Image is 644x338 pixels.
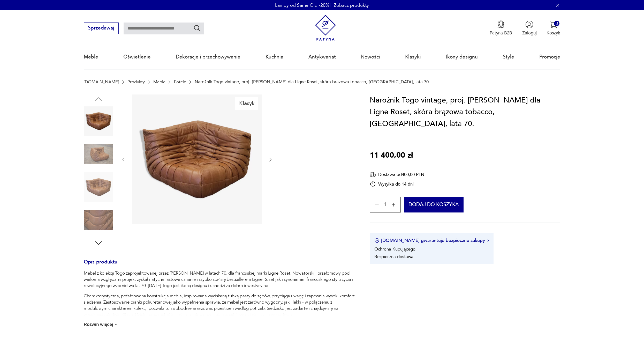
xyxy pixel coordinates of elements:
h1: Narożnik Togo vintage, proj. [PERSON_NAME] dla Ligne Roset, skóra brązowa tobacco, [GEOGRAPHIC_DA... [370,94,560,130]
img: Ikonka użytkownika [525,20,533,28]
a: Promocje [539,45,560,69]
p: Koszyk [547,30,560,36]
li: Bezpieczna dostawa [374,254,413,260]
button: Dodaj do koszyka [404,197,464,212]
a: Fotele [174,79,186,84]
a: Meble [84,45,98,69]
p: Charakterystyczna, pofałdowana konstrukcja mebla, inspirowana wyciskaną tubką pasty do zębów, prz... [84,293,355,318]
img: chevron down [113,322,119,327]
a: Sprzedawaj [84,26,119,31]
button: Rozwiń więcej [84,322,119,327]
p: 11 400,00 zł [370,150,413,161]
img: Ikona dostawy [370,171,376,178]
p: Narożnik Togo vintage, proj. [PERSON_NAME] dla Ligne Roset, skóra brązowa tobacco, [GEOGRAPHIC_DA... [195,79,430,84]
a: [DOMAIN_NAME] [84,79,119,84]
img: Ikona koszyka [549,20,557,28]
a: Ikona medaluPatyna B2B [490,20,512,36]
img: Zdjęcie produktu Narożnik Togo vintage, proj. M. Ducaroy dla Ligne Roset, skóra brązowa tobacco, ... [84,205,113,235]
button: Patyna B2B [490,20,512,36]
div: Klasyk [235,97,258,110]
img: Ikona medalu [497,20,505,28]
li: Ochrona Kupującego [374,246,415,252]
a: Style [503,45,514,69]
a: Kuchnia [266,45,283,69]
button: [DOMAIN_NAME] gwarantuje bezpieczne zakupy [374,237,489,244]
a: Dekoracje i przechowywanie [176,45,240,69]
button: Zaloguj [522,20,537,36]
p: Lampy od Same Old -20%! [275,2,331,9]
button: Sprzedawaj [84,23,119,34]
p: Zaloguj [522,30,537,36]
button: 0Koszyk [547,20,560,36]
p: Mebel z kolekcji Togo zaprojektowanej przez [PERSON_NAME] w latach 70. dla francuskiej marki Lign... [84,270,355,289]
p: Patyna B2B [490,30,512,36]
a: Produkty [127,79,145,84]
img: Ikona certyfikatu [374,238,380,243]
div: 0 [554,21,559,26]
a: Klasyki [405,45,421,69]
img: Zdjęcie produktu Narożnik Togo vintage, proj. M. Ducaroy dla Ligne Roset, skóra brązowa tobacco, ... [132,94,262,224]
h3: Opis produktu [84,260,355,270]
a: Antykwariat [308,45,336,69]
button: Szukaj [193,24,201,32]
a: Nowości [361,45,380,69]
img: Ikona strzałki w prawo [487,239,489,242]
img: Zdjęcie produktu Narożnik Togo vintage, proj. M. Ducaroy dla Ligne Roset, skóra brązowa tobacco, ... [84,172,113,202]
img: Zdjęcie produktu Narożnik Togo vintage, proj. M. Ducaroy dla Ligne Roset, skóra brązowa tobacco, ... [84,139,113,169]
div: Dostawa od 400,00 PLN [370,171,424,178]
div: Wysyłka do 14 dni [370,181,424,187]
img: Patyna - sklep z meblami i dekoracjami vintage [313,15,339,41]
a: Meble [153,79,165,84]
span: 1 [384,203,387,207]
img: Zdjęcie produktu Narożnik Togo vintage, proj. M. Ducaroy dla Ligne Roset, skóra brązowa tobacco, ... [84,106,113,136]
a: Oświetlenie [123,45,151,69]
a: Ikony designu [446,45,478,69]
a: Zobacz produkty [334,2,369,9]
